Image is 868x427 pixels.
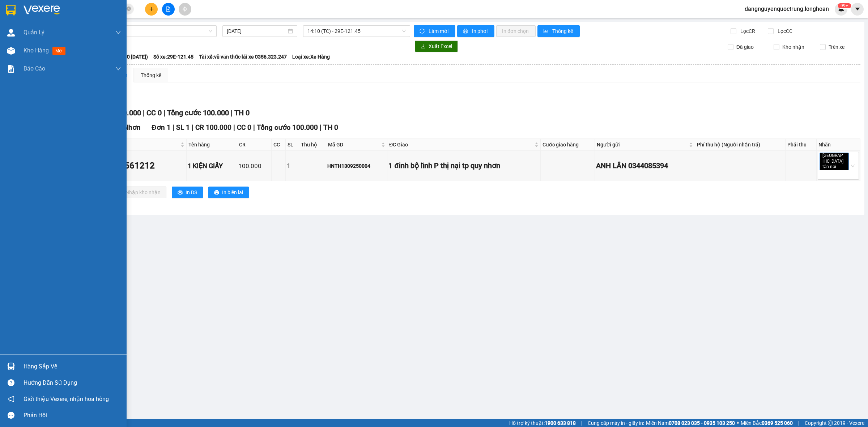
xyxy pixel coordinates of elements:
[545,420,576,426] strong: 1900 633 818
[167,108,229,117] span: Tổng cước 100.000
[762,420,793,426] strong: 0369 525 060
[186,188,197,196] span: In DS
[145,3,158,16] button: plus
[326,151,387,181] td: HNTH1309250004
[7,47,15,55] img: warehouse-icon
[828,420,833,426] span: copyright
[552,27,574,35] span: Thống kê
[786,139,817,151] th: Phải thu
[8,396,14,402] span: notification
[457,25,494,37] button: printerIn phơi
[179,3,191,16] button: aim
[851,3,864,16] button: caret-down
[8,379,14,386] span: question-circle
[238,161,270,171] div: 100.000
[69,159,185,173] div: anh luân 0984561212
[779,43,807,51] span: Kho nhận
[588,419,644,427] span: Cung cấp máy in - giấy in:
[24,394,109,403] span: Giới thiệu Vexere, nhận hoa hồng
[739,4,835,13] span: dangnguyenquoctrung.longhoan
[323,123,338,132] span: TH 0
[818,141,858,149] div: Nhãn
[597,141,688,149] span: Người gửi
[286,139,299,151] th: SL
[415,40,458,52] button: downloadXuất Excel
[237,139,272,151] th: CR
[214,190,219,196] span: printer
[173,123,174,132] span: |
[208,187,249,198] button: printerIn biên lai
[187,139,237,151] th: Tên hàng
[737,422,739,424] span: ⚪️
[837,165,841,169] span: close
[234,108,250,117] span: TH 0
[24,28,44,37] span: Quản Lý
[146,108,162,117] span: CC 0
[287,161,297,171] div: 1
[420,29,426,34] span: sync
[24,47,49,54] span: Kho hàng
[6,5,16,16] img: logo-vxr
[152,123,171,132] span: Đơn 1
[733,43,757,51] span: Đã giao
[820,153,849,170] span: [GEOGRAPHIC_DATA] tận nơi
[695,139,786,151] th: Phí thu hộ (Người nhận trả)
[143,108,145,117] span: |
[153,53,193,61] span: Số xe: 29E-121.45
[8,412,14,419] span: message
[838,6,844,12] img: icon-new-feature
[543,29,549,34] span: bar-chart
[328,141,380,149] span: Mã GD
[541,139,595,151] th: Cước giao hàng
[429,27,450,35] span: Làm mới
[141,71,161,79] div: Thống kê
[166,7,171,12] span: file-add
[192,123,193,132] span: |
[292,53,330,61] span: Loại xe: Xe Hàng
[646,419,735,427] span: Miền Nam
[199,53,287,61] span: Tài xế: vũ văn thức lái xe 0356.323.247
[253,123,255,132] span: |
[327,162,386,170] div: HNTH1309250004
[7,363,15,370] img: warehouse-icon
[429,42,452,50] span: Xuất Excel
[669,420,735,426] strong: 0708 023 035 - 0935 103 250
[581,419,582,427] span: |
[320,123,322,132] span: |
[195,123,231,132] span: CR 100.000
[182,7,187,12] span: aim
[24,361,121,372] div: Hàng sắp về
[188,161,236,171] div: 1 KIỆN GIẤY
[388,160,539,171] div: 1 đinh bộ lĩnh P thị nại tp quy nhơn
[231,108,233,117] span: |
[854,6,861,12] span: caret-down
[115,30,121,35] span: down
[307,26,406,37] span: 14:10 (TC) - 29E-121.45
[127,7,131,11] span: close-circle
[826,43,847,51] span: Trên xe
[737,27,756,35] span: Lọc CR
[237,123,251,132] span: CC 0
[509,419,576,427] span: Hỗ trợ kỹ thuật:
[172,187,203,198] button: printerIn DS
[112,187,166,198] button: downloadNhập kho nhận
[24,64,45,73] span: Báo cáo
[52,47,65,55] span: mới
[233,123,235,132] span: |
[115,66,121,72] span: down
[414,25,455,37] button: syncLàm mới
[838,3,851,8] sup: 367
[299,139,326,151] th: Thu hộ
[163,108,165,117] span: |
[222,188,243,196] span: In biên lai
[389,141,533,149] span: ĐC Giao
[798,419,799,427] span: |
[7,29,15,37] img: warehouse-icon
[472,27,489,35] span: In phơi
[741,419,793,427] span: Miền Bắc
[775,27,793,35] span: Lọc CC
[596,160,694,171] div: ANH LÂN 0344085394
[24,410,121,421] div: Phản hồi
[24,377,121,388] div: Hướng dẫn sử dụng
[257,123,318,132] span: Tổng cước 100.000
